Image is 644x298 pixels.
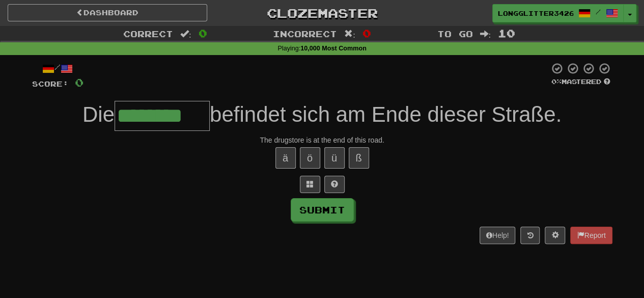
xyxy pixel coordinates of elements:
[520,227,540,244] button: Round history (alt+y)
[123,29,173,39] span: Correct
[275,147,296,169] button: ä
[199,27,207,39] span: 0
[498,9,573,18] span: LongGlitter3426
[549,77,612,87] div: Mastered
[300,176,320,193] button: Switch sentence to multiple choice alt+p
[324,176,345,193] button: Single letter hint - you only get 1 per sentence and score half the points! alt+h
[8,4,207,21] a: Dashboard
[82,102,115,126] span: Die
[437,29,472,39] span: To go
[32,135,612,145] div: The drugstore is at the end of this road.
[570,227,612,244] button: Report
[362,27,371,39] span: 0
[324,147,345,169] button: ü
[300,45,366,52] strong: 10,000 Most Common
[551,77,562,86] span: 0 %
[222,4,422,22] a: Clozemaster
[596,8,601,15] span: /
[273,29,337,39] span: Incorrect
[300,147,320,169] button: ö
[480,227,516,244] button: Help!
[349,147,369,169] button: ß
[32,79,69,88] span: Score:
[291,198,354,222] button: Submit
[210,102,562,126] span: befindet sich am Ende dieser Straße.
[75,76,83,89] span: 0
[492,4,624,22] a: LongGlitter3426 /
[180,30,191,38] span: :
[498,27,515,39] span: 10
[344,30,355,38] span: :
[32,62,83,75] div: /
[480,30,491,38] span: :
